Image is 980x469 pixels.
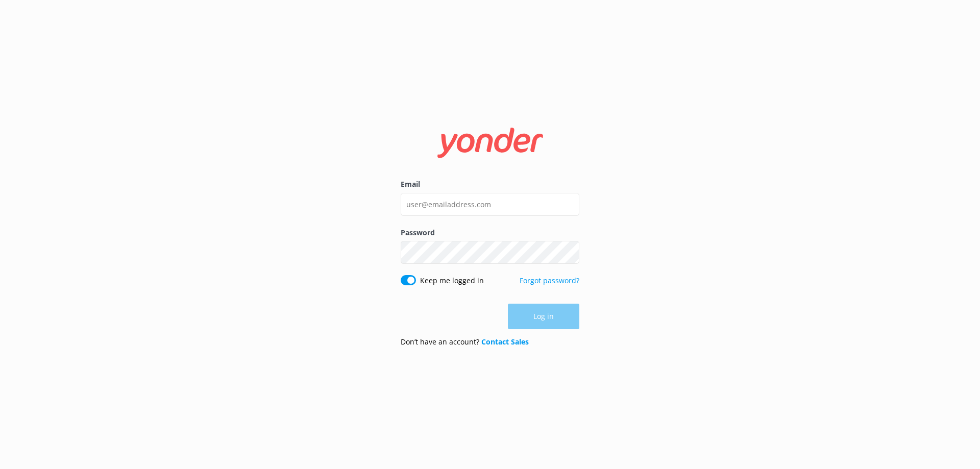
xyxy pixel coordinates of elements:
a: Contact Sales [481,337,529,347]
button: Show password [559,242,579,263]
a: Forgot password? [520,276,579,285]
p: Don’t have an account? [401,336,529,348]
label: Password [401,227,579,238]
label: Keep me logged in [420,275,484,286]
label: Email [401,179,579,190]
input: user@emailaddress.com [401,193,579,216]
